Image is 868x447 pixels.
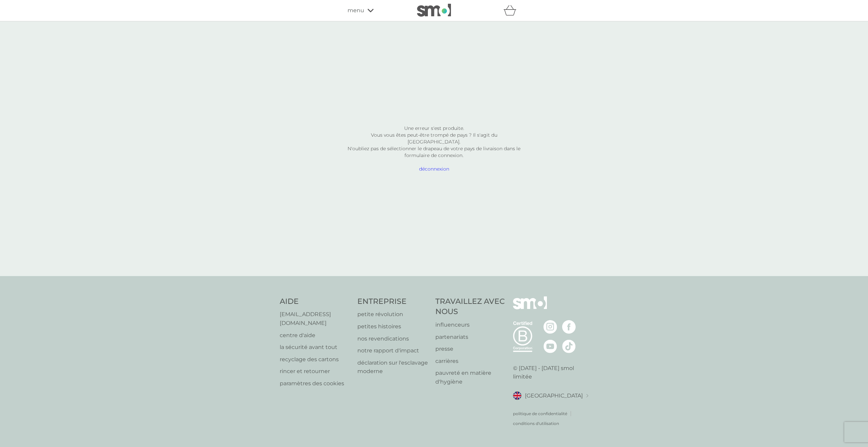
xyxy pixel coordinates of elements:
font: N'oubliez pas de sélectionner le drapeau de votre pays de livraison dans le formulaire de connexion. [348,145,520,158]
font: déconnexion [419,166,449,172]
a: petite révolution [357,310,428,319]
img: petit [417,4,451,17]
img: visitez la petite page Tiktok [562,339,576,353]
a: conditions d'utilisation [513,420,559,427]
font: notre rapport d'impact [357,347,419,354]
font: Aide [280,297,299,306]
div: panier [504,4,520,17]
font: politique de confidentialité [513,411,567,416]
font: Travaillez avec nous [435,297,505,316]
img: visitez la page Youtube de smol [544,339,557,353]
font: menu [348,7,364,14]
a: déclaration sur l'esclavage moderne [357,358,428,376]
a: petites histoires [357,322,428,331]
img: visitez la page Facebook de smol [562,320,576,334]
font: centre d'aide [280,332,315,338]
font: conditions d'utilisation [513,421,559,426]
a: presse [435,345,506,353]
a: pauvreté en matière d'hygiène [435,369,506,386]
a: [EMAIL_ADDRESS][DOMAIN_NAME] [280,310,351,327]
font: nos revendications [357,335,409,342]
a: influenceurs [435,320,506,329]
font: la sécurité avant tout [280,344,337,350]
a: rincer et retourner [280,367,351,376]
img: sélectionner un nouvel emplacement [586,394,588,398]
font: presse [435,346,453,352]
img: petit [513,296,547,319]
a: politique de confidentialité [513,410,567,417]
font: influenceurs [435,322,470,328]
font: rincer et retourner [280,368,330,374]
a: recyclage des cartons [280,355,351,364]
font: [EMAIL_ADDRESS][DOMAIN_NAME] [280,311,331,326]
font: © [DATE] - [DATE] smol limitée [513,365,574,380]
font: [GEOGRAPHIC_DATA] [525,392,583,399]
font: recyclage des cartons [280,356,339,363]
a: centre d'aide [280,331,351,340]
font: Entreprise [357,297,407,306]
font: déclaration sur l'esclavage moderne [357,359,428,375]
font: pauvreté en matière d'hygiène [435,370,491,385]
font: petites histoires [357,323,401,330]
font: partenariats [435,334,468,340]
font: Une erreur s'est produite. [404,125,464,131]
a: la sécurité avant tout [280,343,351,352]
a: paramètres des cookies [280,379,351,388]
font: Vous vous êtes peut-être trompé de pays ? Il s'agit du [GEOGRAPHIC_DATA]. [371,132,497,145]
a: carrières [435,357,506,366]
a: partenariats [435,333,506,342]
font: carrières [435,358,458,364]
img: visitez la petite page Instagram [544,320,557,334]
font: petite révolution [357,311,403,317]
a: notre rapport d'impact [357,346,428,355]
font: paramètres des cookies [280,380,344,387]
img: drapeau du Royaume-Uni [513,391,521,400]
a: nos revendications [357,334,428,343]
